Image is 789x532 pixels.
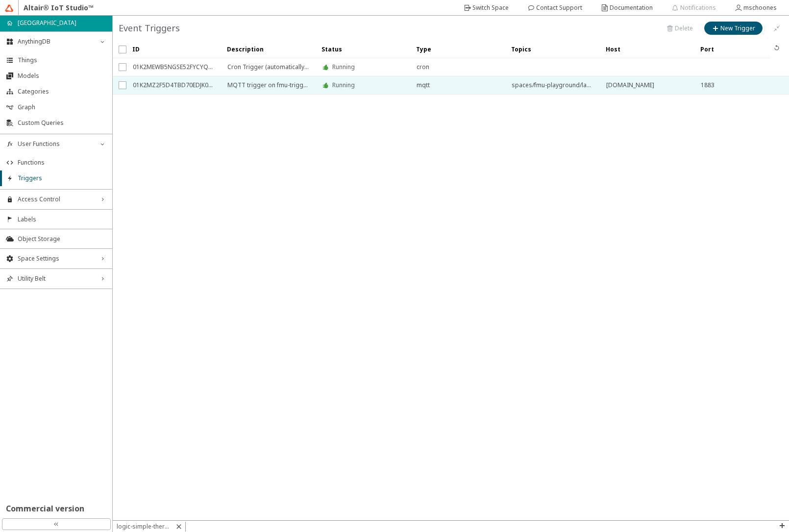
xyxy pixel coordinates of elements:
[18,88,106,96] span: Categories
[332,58,355,76] unity-typography: Running
[332,76,355,94] unity-typography: Running
[18,103,106,111] span: Graph
[18,38,95,46] span: AnythingDB
[18,195,95,203] span: Access Control
[18,174,106,182] span: Triggers
[18,255,95,263] span: Space Settings
[18,19,76,27] p: [GEOGRAPHIC_DATA]
[18,235,106,243] span: Object Storage
[18,140,95,148] span: User Functions
[18,159,106,167] span: Functions
[18,72,106,80] span: Models
[18,275,95,283] span: Utility Belt
[18,56,106,64] span: Things
[18,216,106,223] span: Labels
[18,119,106,127] span: Custom Queries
